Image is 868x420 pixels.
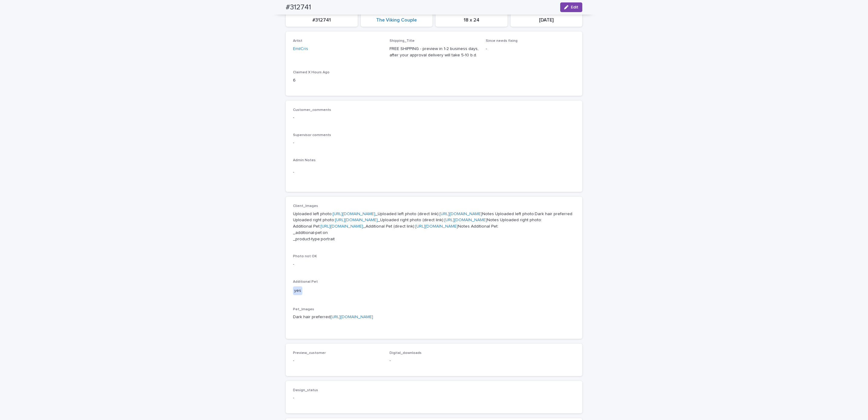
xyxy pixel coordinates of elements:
span: Digital_downloads [390,351,422,355]
p: - [293,261,575,268]
span: Supervisor comments [293,133,331,137]
p: Dark hair preferred [293,314,575,327]
span: Additional Pet [293,280,318,284]
a: [URL][DOMAIN_NAME] [439,212,482,216]
p: [DATE] [514,17,579,23]
h2: #312741 [286,3,311,12]
button: Edit [560,2,582,12]
a: The Viking Couple [376,17,417,23]
span: Client_Images [293,204,318,208]
p: #312741 [289,17,354,23]
a: [URL][DOMAIN_NAME] [444,218,487,222]
p: - [293,395,382,401]
a: [URL][DOMAIN_NAME] [415,224,458,228]
span: Pet_Images [293,308,314,311]
span: Design_status [293,388,318,392]
span: Since needs fixing [486,39,518,43]
span: Claimed X Hours Ago [293,71,330,74]
span: Shipping_Title [390,39,415,43]
span: Photo not OK [293,255,317,258]
div: yes [293,286,302,295]
a: EmilCris [293,46,308,52]
p: - [293,140,575,146]
a: [URL][DOMAIN_NAME] [333,212,375,216]
a: [URL][DOMAIN_NAME] [335,218,378,222]
p: - [293,115,575,121]
a: [URL][DOMAIN_NAME] [330,315,373,319]
p: - [293,358,382,364]
a: [URL][DOMAIN_NAME] [321,224,363,228]
p: 18 x 24 [439,17,504,23]
span: Preview_customer [293,351,326,355]
span: Edit [571,5,578,9]
p: - [390,358,479,364]
p: - [293,169,575,175]
span: Customer_comments [293,108,331,112]
span: Admin Notes [293,158,316,162]
p: - [486,46,575,52]
p: FREE SHIPPING - preview in 1-2 business days, after your approval delivery will take 5-10 b.d. [390,46,479,58]
p: 6 [293,77,382,84]
p: Uploaded left photo: _Uploaded left photo (direct link): Notes Uploaded left photo:Dark hair pref... [293,211,575,242]
span: Artist [293,39,302,43]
